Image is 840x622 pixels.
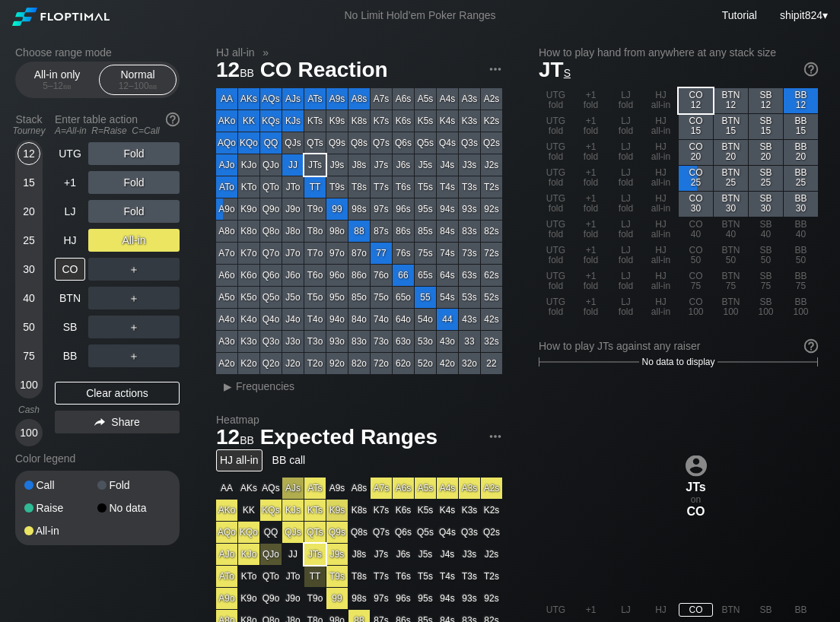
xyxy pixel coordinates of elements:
[784,295,818,320] div: BB 100
[97,480,170,490] div: Fold
[371,243,392,264] div: 77
[326,154,348,176] div: J9s
[714,243,748,268] div: BTN 50
[459,221,480,242] div: 83s
[326,309,348,330] div: 94o
[24,525,97,536] div: All-in
[216,132,237,154] div: AQo
[749,140,783,165] div: SB 20
[679,166,713,191] div: CO 25
[539,140,573,165] div: UTG fold
[216,110,237,132] div: AKo
[55,316,85,338] div: SB
[17,316,40,338] div: 50
[803,61,819,78] img: help.32db89a4.svg
[749,114,783,139] div: SB 15
[780,9,822,21] span: shipit824
[216,198,237,220] div: A9o
[260,110,282,132] div: KQs
[459,287,480,308] div: 53s
[55,107,180,142] div: Enter table action
[539,58,571,81] span: JT
[437,221,458,242] div: 84s
[574,140,608,165] div: +1 fold
[55,125,180,136] div: A=All-in R=Raise C=Call
[238,154,259,176] div: KJo
[326,353,348,374] div: 92o
[371,353,392,374] div: 72o
[304,265,326,286] div: T6o
[714,295,748,320] div: BTN 100
[784,114,818,139] div: BB 15
[304,110,326,132] div: KTs
[574,114,608,139] div: +1 fold
[9,107,49,142] div: Stack
[55,200,85,223] div: LJ
[644,295,678,320] div: HJ all-in
[574,166,608,191] div: +1 fold
[17,200,40,223] div: 20
[481,176,502,198] div: T2s
[348,331,370,352] div: 83o
[55,171,85,194] div: +1
[714,217,748,243] div: BTN 40
[216,243,237,264] div: A7o
[481,154,502,176] div: J2s
[481,110,502,132] div: K2s
[17,421,40,444] div: 100
[481,331,502,352] div: 32s
[539,114,573,139] div: UTG fold
[564,63,571,80] span: s
[714,140,748,165] div: BTN 20
[371,132,392,154] div: Q7s
[88,258,180,281] div: ＋
[282,221,304,242] div: J8o
[282,198,304,220] div: J9o
[371,331,392,352] div: 73o
[260,265,282,286] div: Q6o
[574,88,608,113] div: +1 fold
[679,295,713,320] div: CO 100
[371,110,392,132] div: K7s
[609,88,643,113] div: LJ fold
[437,110,458,132] div: K4s
[326,88,348,109] div: A9s
[459,243,480,264] div: 73s
[260,309,282,330] div: Q4o
[539,192,573,217] div: UTG fold
[371,221,392,242] div: 87s
[326,198,348,220] div: 99
[437,309,458,330] div: 44
[103,65,173,94] div: Normal
[326,110,348,132] div: K9s
[749,192,783,217] div: SB 30
[216,88,237,109] div: AA
[348,110,370,132] div: K8s
[106,81,170,91] div: 12 – 100
[326,243,348,264] div: 97o
[393,287,414,308] div: 65o
[17,171,40,194] div: 15
[609,269,643,294] div: LJ fold
[459,88,480,109] div: A3s
[164,111,181,128] img: help.32db89a4.svg
[459,132,480,154] div: Q3s
[415,265,436,286] div: 65s
[238,88,259,109] div: AKs
[55,142,85,165] div: UTG
[371,154,392,176] div: J7s
[260,287,282,308] div: Q5o
[282,265,304,286] div: J6o
[644,243,678,268] div: HJ all-in
[539,217,573,243] div: UTG fold
[437,154,458,176] div: J4s
[214,46,257,59] span: HJ all-in
[94,418,105,427] img: share.864f2f62.svg
[238,221,259,242] div: K8o
[393,243,414,264] div: 76s
[216,154,237,176] div: AJo
[17,142,40,165] div: 12
[260,243,282,264] div: Q7o
[371,287,392,308] div: 75o
[459,265,480,286] div: 63s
